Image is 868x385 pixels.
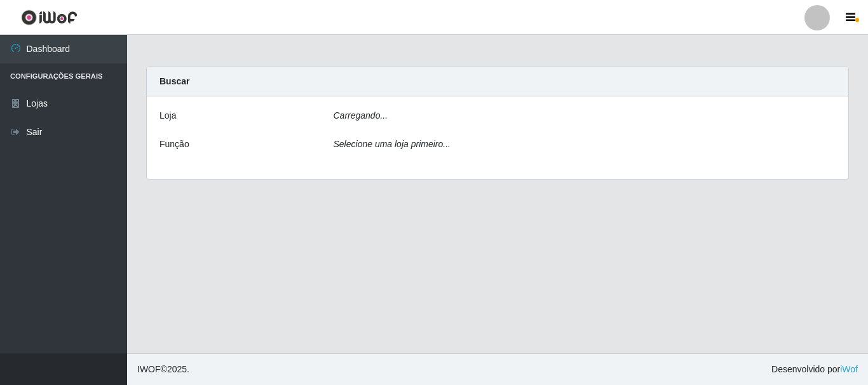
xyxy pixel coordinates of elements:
[334,110,388,121] i: Carregando...
[840,364,858,374] a: iWof
[159,76,189,86] strong: Buscar
[159,109,176,122] label: Loja
[159,138,189,151] label: Função
[771,363,858,376] span: Desenvolvido por
[21,10,78,25] img: CoreUI Logo
[137,363,189,376] span: © 2025 .
[334,139,451,149] i: Selecione uma loja primeiro...
[137,364,161,374] span: IWOF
